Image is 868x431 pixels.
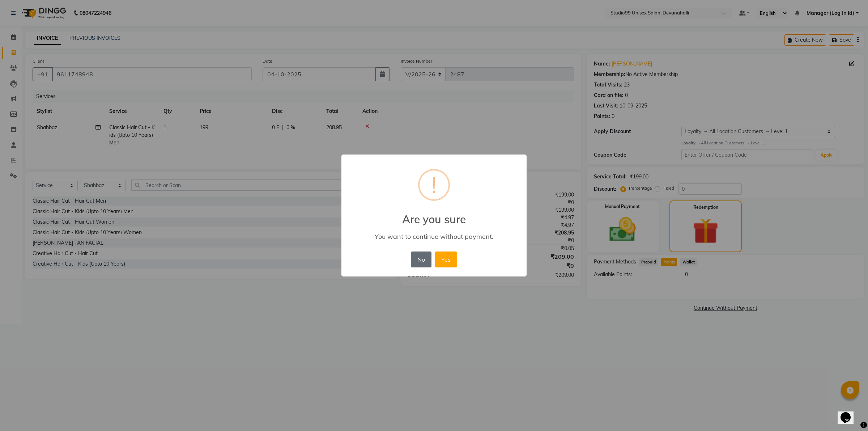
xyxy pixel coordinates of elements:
iframe: chat widget [838,402,861,424]
button: Yes [435,252,457,267]
div: ! [431,170,437,199]
div: You want to continue without payment. [352,232,516,241]
button: No [411,252,431,267]
h2: Are you sure [341,204,527,226]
